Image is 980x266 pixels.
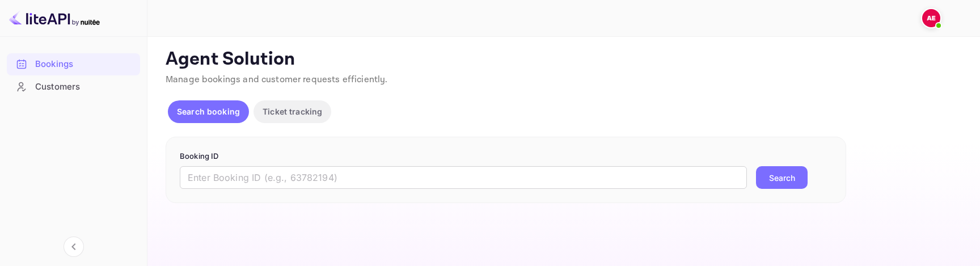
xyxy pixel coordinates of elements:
[756,166,808,189] button: Search
[64,237,84,257] button: Collapse navigation
[177,105,240,117] p: Search booking
[166,74,388,86] span: Manage bookings and customer requests efficiently.
[7,53,140,74] a: Bookings
[263,105,322,117] p: Ticket tracking
[9,9,100,27] img: LiteAPI logo
[922,9,940,27] img: Abdellah Essaidi
[35,81,134,94] div: Customers
[180,151,832,162] p: Booking ID
[180,166,747,189] input: Enter Booking ID (e.g., 63782194)
[35,58,134,71] div: Bookings
[7,53,140,75] div: Bookings
[166,48,960,71] p: Agent Solution
[7,76,140,97] a: Customers
[7,76,140,98] div: Customers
